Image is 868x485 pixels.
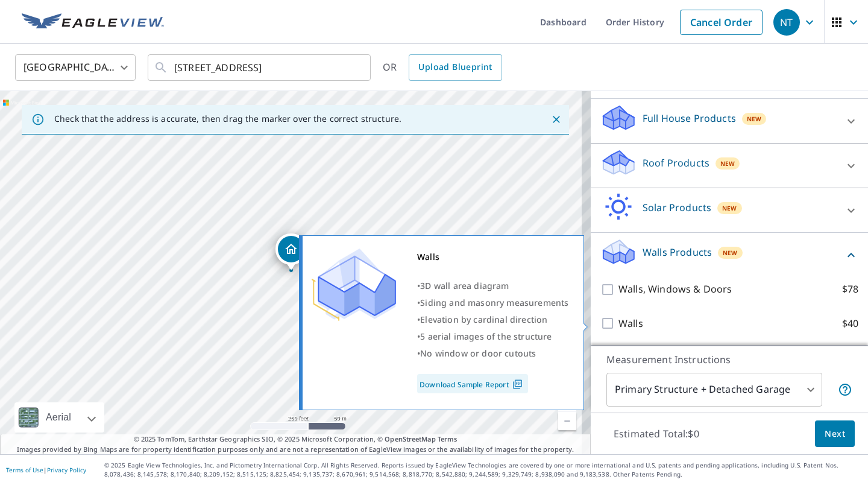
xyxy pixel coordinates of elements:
[722,203,737,213] span: New
[643,156,709,170] p: Roof Products
[418,60,492,75] span: Upload Blueprint
[134,434,458,445] span: © 2025 TomTom, Earthstar Geographics SIO, © 2025 Microsoft Corporation, ©
[417,374,528,393] a: Download Sample Report
[383,54,502,81] div: OR
[842,316,858,331] p: $40
[14,402,104,433] div: Aerial
[842,282,858,297] p: $78
[420,297,568,308] span: Siding and masonry measurements
[643,245,712,259] p: Walls Products
[618,282,732,297] p: Walls, Windows & Doors
[606,373,822,407] div: Primary Structure + Detached Garage
[47,466,86,474] a: Privacy Policy
[417,311,568,328] div: •
[6,466,86,474] p: |
[600,193,858,227] div: Solar ProductsNew
[604,420,709,447] p: Estimated Total: $0
[417,345,568,362] div: •
[600,104,858,138] div: Full House ProductsNew
[420,331,552,342] span: 5 aerial images of the structure
[42,402,75,433] div: Aerial
[420,280,509,291] span: 3D wall area diagram
[643,111,736,125] p: Full House Products
[438,434,458,443] a: Terms
[22,13,164,31] img: EV Logo
[600,148,858,183] div: Roof ProductsNew
[15,51,136,84] div: [GEOGRAPHIC_DATA]
[825,426,845,442] span: Next
[6,466,43,474] a: Terms of Use
[417,294,568,311] div: •
[815,420,855,448] button: Next
[174,51,346,84] input: Search by address or latitude-longitude
[838,382,852,397] span: Your report will include the primary structure and a detached garage if one exists.
[417,277,568,294] div: •
[680,10,763,35] a: Cancel Order
[417,328,568,345] div: •
[420,347,536,359] span: No window or door cutouts
[385,434,435,443] a: OpenStreetMap
[747,114,762,124] span: New
[409,54,502,81] a: Upload Blueprint
[549,112,564,127] button: Close
[509,379,526,390] img: Pdf Icon
[643,200,711,215] p: Solar Products
[54,113,401,124] p: Check that the address is accurate, then drag the marker over the correct structure.
[417,249,568,265] div: Walls
[600,238,858,272] div: Walls ProductsNew
[104,461,862,479] p: © 2025 Eagle View Technologies, Inc. and Pictometry International Corp. All Rights Reserved. Repo...
[558,412,576,430] a: Current Level 17, Zoom Out
[312,249,396,321] img: Premium
[606,352,852,367] p: Measurement Instructions
[723,248,738,258] span: New
[618,316,643,331] p: Walls
[420,314,547,325] span: Elevation by cardinal direction
[773,9,800,36] div: NT
[275,233,307,271] div: Dropped pin, building 1, Residential property, 8817 Prentice Ave Gig Harbor, WA 98332
[720,159,735,168] span: New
